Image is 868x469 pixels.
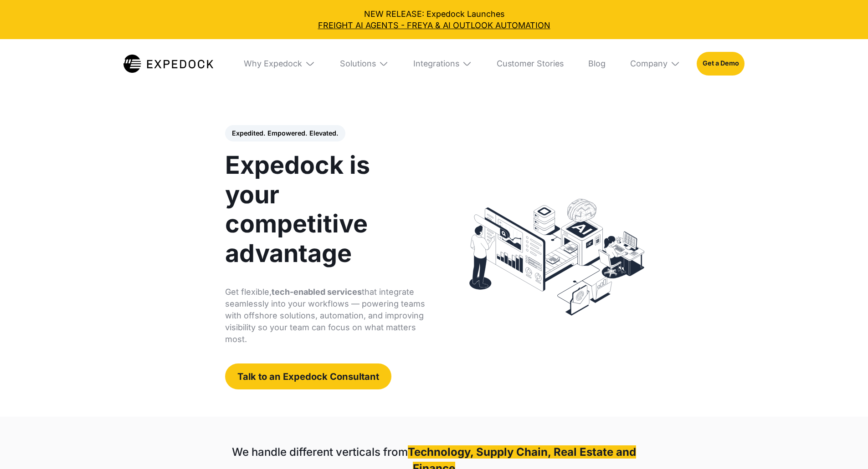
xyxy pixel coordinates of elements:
[580,39,614,88] a: Blog
[332,39,397,88] div: Solutions
[225,363,391,389] a: Talk to an Expedock Consultant
[8,8,860,31] div: NEW RELEASE: Expedock Launches
[232,445,408,459] strong: We handle different verticals from
[340,59,376,69] div: Solutions
[272,287,362,297] strong: tech-enabled services
[225,151,427,268] h1: Expedock is your competitive advantage
[8,20,860,31] a: FREIGHT AI AGENTS - FREYA & AI OUTLOOK AUTOMATION
[236,39,323,88] div: Why Expedock
[697,52,745,76] a: Get a Demo
[244,59,302,69] div: Why Expedock
[405,39,480,88] div: Integrations
[630,59,668,69] div: Company
[413,59,459,69] div: Integrations
[622,39,688,88] div: Company
[488,39,572,88] a: Customer Stories
[225,286,427,345] p: Get flexible, that integrate seamlessly into your workflows — powering teams with offshore soluti...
